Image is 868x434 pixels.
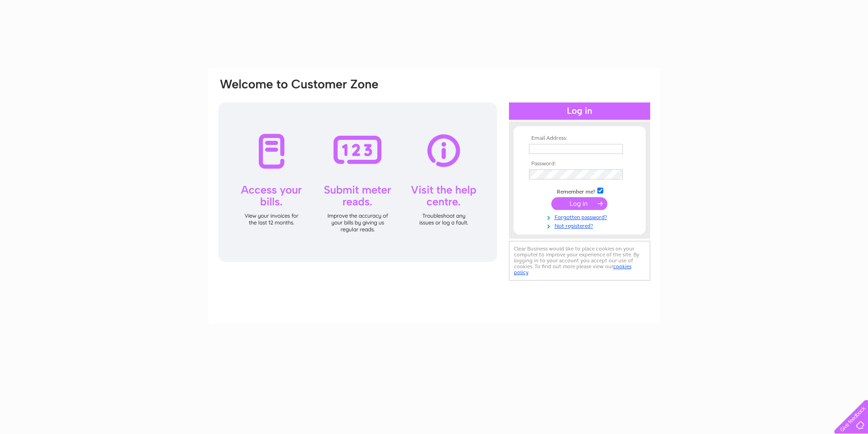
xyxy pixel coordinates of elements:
[509,241,650,281] div: Clear Business would like to place cookies on your computer to improve your experience of the sit...
[514,263,632,276] a: cookies policy
[551,197,607,210] input: Submit
[527,161,632,167] th: Password:
[529,221,632,230] a: Not registered?
[529,212,632,221] a: Forgotten password?
[527,186,632,195] td: Remember me?
[527,135,632,142] th: Email Address:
